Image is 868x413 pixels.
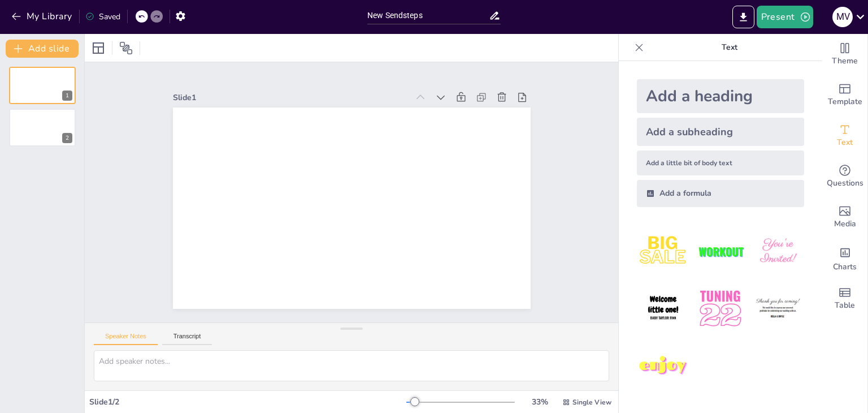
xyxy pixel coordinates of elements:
div: Layout [89,39,107,57]
div: 1 [62,91,72,101]
img: 7.jpeg [637,340,689,393]
span: Theme [832,55,858,67]
span: Single View [572,398,611,407]
div: Add charts and graphs [822,238,867,278]
div: 33 % [526,397,553,407]
div: M V [832,7,853,27]
span: Text [837,136,853,149]
div: Add a table [822,278,867,319]
img: 3.jpeg [752,225,804,278]
button: Export to PowerPoint [732,6,754,28]
img: 1.jpeg [637,225,689,278]
div: Add images, graphics, shapes or video [822,197,867,238]
img: 2.jpeg [694,225,747,278]
button: M V [832,6,853,28]
input: Insert title [367,7,489,24]
span: Questions [827,177,863,190]
button: Transcript [162,333,212,345]
div: Add text boxes [822,115,867,156]
img: 5.jpeg [694,282,747,335]
div: Slide 1 / 2 [89,397,406,407]
img: 6.jpeg [752,282,804,335]
div: Add a heading [637,79,804,113]
span: Template [828,96,862,108]
div: Add a little bit of body text [637,150,804,175]
button: Speaker Notes [94,333,158,345]
button: Add slide [6,40,79,58]
div: Get real-time input from your audience [822,156,867,197]
div: Add ready made slides [822,75,867,115]
div: 2 [62,133,72,143]
img: 4.jpeg [637,282,689,335]
button: My Library [8,7,77,25]
button: Present [757,6,813,28]
div: Add a subheading [637,118,804,146]
p: Text [648,34,811,61]
div: Add a formula [637,180,804,207]
span: Table [835,299,855,312]
div: Change the overall theme [822,34,867,75]
div: Slide 1 [183,74,419,109]
div: 2 [9,109,76,146]
span: Charts [833,261,857,273]
div: 1 [9,67,76,104]
div: Saved [85,11,120,22]
span: Media [834,218,856,230]
span: Position [119,41,133,55]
